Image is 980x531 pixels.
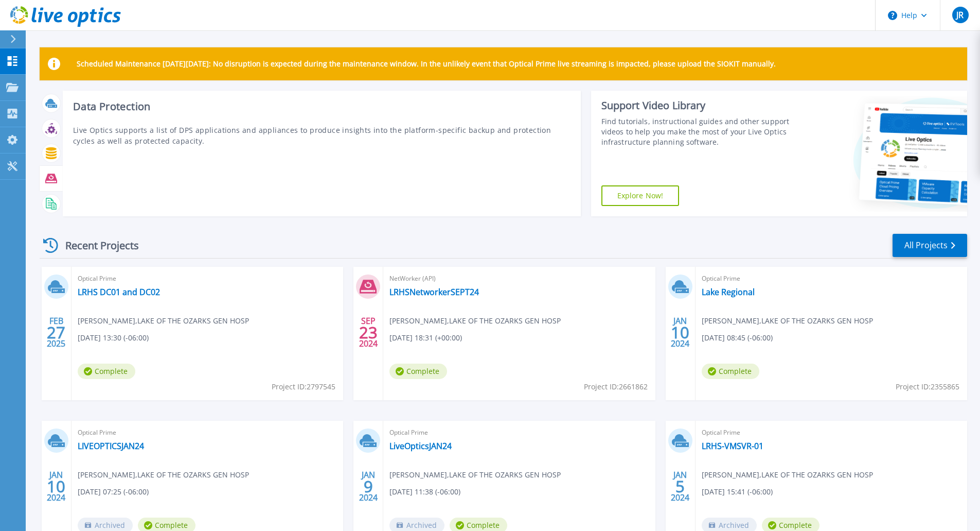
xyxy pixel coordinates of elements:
span: NetWorker (API) [389,273,649,284]
span: [DATE] 18:31 (+00:00) [389,332,462,344]
span: Complete [702,364,759,379]
span: [PERSON_NAME] , LAKE OF THE OZARKS GEN HOSP [78,315,249,327]
span: 27 [47,328,65,337]
span: [PERSON_NAME] , LAKE OF THE OZARKS GEN HOSP [78,469,249,481]
div: JAN 2024 [670,468,690,505]
span: [DATE] 11:38 (-06:00) [389,486,460,498]
span: Optical Prime [702,427,961,438]
div: Recent Projects [40,233,153,258]
span: [DATE] 08:45 (-06:00) [702,332,773,344]
span: Project ID: 2661862 [584,381,648,392]
span: [PERSON_NAME] , LAKE OF THE OZARKS GEN HOSP [389,315,561,327]
span: Optical Prime [78,427,337,438]
a: Lake Regional [702,287,755,297]
span: JR [956,11,964,19]
div: JAN 2024 [46,468,66,505]
a: Explore Now! [601,185,680,206]
span: [PERSON_NAME] , LAKE OF THE OZARKS GEN HOSP [702,315,873,327]
span: Optical Prime [389,427,649,438]
span: 23 [359,328,378,337]
span: Project ID: 2355865 [896,381,959,392]
div: Support Video Library [601,99,793,112]
span: Complete [389,364,447,379]
a: LRHS DC01 and DC02 [78,287,160,297]
span: [PERSON_NAME] , LAKE OF THE OZARKS GEN HOSP [389,469,561,481]
a: All Projects [893,234,967,257]
span: [DATE] 07:25 (-06:00) [78,486,149,498]
span: Project ID: 2797545 [272,381,335,392]
span: Complete [78,364,135,379]
span: [DATE] 15:41 (-06:00) [702,486,773,498]
div: FEB 2025 [46,314,66,351]
span: 10 [47,482,65,491]
a: LiveOpticsJAN24 [389,441,452,451]
div: Find tutorials, instructional guides and other support videos to help you make the most of your L... [601,116,793,147]
p: Scheduled Maintenance [DATE][DATE]: No disruption is expected during the maintenance window. In t... [77,60,776,68]
span: [DATE] 13:30 (-06:00) [78,332,149,344]
span: Optical Prime [702,273,961,284]
a: LRHSNetworkerSEPT24 [389,287,479,297]
div: JAN 2024 [670,314,690,351]
div: JAN 2024 [359,468,378,505]
span: 10 [671,328,689,337]
span: 9 [364,482,373,491]
span: 5 [675,482,685,491]
a: LIVEOPTICSJAN24 [78,441,144,451]
a: LRHS-VMSVR-01 [702,441,763,451]
span: [PERSON_NAME] , LAKE OF THE OZARKS GEN HOSP [702,469,873,481]
h3: Data Protection [73,101,571,112]
div: SEP 2024 [359,314,378,351]
p: Live Optics supports a list of DPS applications and appliances to produce insights into the platf... [73,125,571,146]
span: Optical Prime [78,273,337,284]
